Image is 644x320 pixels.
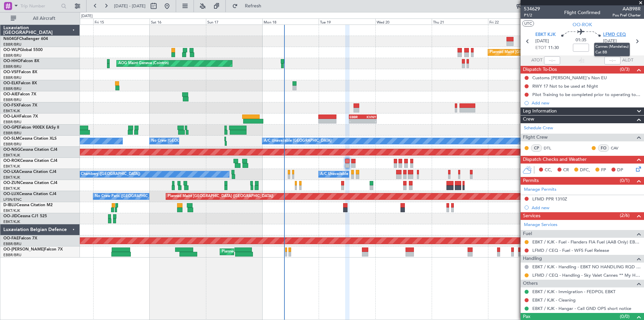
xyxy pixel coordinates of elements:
[3,103,37,107] a: OO-FSXFalcon 7X
[611,145,626,151] a: CAV
[3,142,21,147] a: EBBR/BRU
[350,119,363,123] div: -
[229,1,269,11] button: Refresh
[3,64,21,69] a: EBBR/BRU
[95,191,161,201] div: No Crew Paris ([GEOGRAPHIC_DATA])
[601,167,606,174] span: FP
[573,21,592,28] span: OO-ROK
[612,12,641,18] span: Pos Pref Charter
[3,153,20,158] a: EBKT/KJK
[17,16,71,21] span: All Aircraft
[523,116,534,123] span: Crew
[363,119,376,123] div: -
[3,241,21,246] a: EBBR/BRU
[363,115,376,119] div: KVNY
[3,170,19,174] span: OO-LXA
[264,136,331,146] div: A/C Unavailable [GEOGRAPHIC_DATA]
[375,18,432,25] div: Wed 20
[350,115,363,119] div: EBBR
[3,214,47,218] a: OO-JIDCessna CJ1 525
[3,148,57,152] a: OO-NSGCessna Citation CJ4
[3,186,20,191] a: EBKT/KJK
[532,297,576,303] a: EBKT / KJK - Cleaning
[118,58,169,68] div: AOG Maint Geneva (Cointrin)
[524,5,540,12] span: 534629
[532,75,607,81] div: Customs [PERSON_NAME]'s Non EU
[3,137,57,141] a: OO-SLMCessna Citation XLS
[3,37,19,41] span: N604GF
[3,236,37,240] a: OO-FAEFalcon 7X
[3,120,21,125] a: EBBR/BRU
[620,177,630,184] span: (0/1)
[524,186,556,193] a: Manage Permits
[620,212,630,219] span: (2/6)
[151,136,264,146] div: No Crew [GEOGRAPHIC_DATA] ([GEOGRAPHIC_DATA] National)
[150,18,206,25] div: Sat 16
[532,100,641,106] div: Add new
[564,9,600,16] div: Flight Confirmed
[523,212,540,220] span: Services
[612,5,641,12] span: AAB98R
[3,164,20,169] a: EBKT/KJK
[523,66,557,74] span: Dispatch To-Dos
[524,12,540,18] span: P1/2
[598,144,609,152] div: FO
[3,148,20,152] span: OO-NSG
[206,18,262,25] div: Sun 17
[580,167,590,174] span: DFC,
[3,86,21,91] a: EBBR/BRU
[488,18,544,25] div: Fri 22
[20,1,59,11] input: Trip Number
[523,156,587,164] span: Dispatch Checks and Weather
[3,253,21,258] a: EBBR/BRU
[3,115,19,119] span: OO-LAH
[3,70,37,74] a: OO-VSFFalcon 8X
[7,13,73,24] button: All Aircraft
[576,37,586,44] span: 01:35
[603,32,626,38] span: LFMD CEQ
[523,280,538,287] span: Others
[3,103,19,107] span: OO-FSX
[490,47,595,57] div: Planned Maint [GEOGRAPHIC_DATA] ([GEOGRAPHIC_DATA])
[544,56,560,64] input: --:--
[532,264,641,270] a: EBKT / KJK - Handling - EBKT NO HANDLING RQD FOR CJ
[532,289,615,294] a: EBKT / KJK - Immigration - FEDPOL EBKT
[3,192,19,196] span: OO-LUX
[3,108,20,113] a: EBKT/KJK
[3,48,20,52] span: OO-WLP
[81,13,93,19] div: [DATE]
[3,170,56,174] a: OO-LXACessna Citation CJ4
[3,159,57,163] a: OO-ROKCessna Citation CJ4
[3,219,20,224] a: EBKT/KJK
[523,134,548,141] span: Flight Crew
[3,81,18,85] span: OO-ELK
[3,247,44,252] span: OO-[PERSON_NAME]
[531,57,542,64] span: ATOT
[535,45,546,51] span: ETOT
[3,48,43,52] a: OO-WLPGlobal 5500
[3,115,38,119] a: OO-LAHFalcon 7X
[523,107,557,115] span: Leg Information
[563,167,569,174] span: CR
[320,169,445,179] div: A/C Unavailable [GEOGRAPHIC_DATA] ([GEOGRAPHIC_DATA] National)
[3,37,48,41] a: N604GFChallenger 604
[93,18,150,25] div: Fri 15
[262,18,319,25] div: Mon 18
[168,191,273,201] div: Planned Maint [GEOGRAPHIC_DATA] ([GEOGRAPHIC_DATA])
[523,230,532,238] span: Fuel
[617,167,623,174] span: DP
[3,75,21,80] a: EBBR/BRU
[548,45,559,51] span: 11:30
[3,53,21,58] a: EBBR/BRU
[532,306,631,311] a: EBKT / KJK - Hangar - Call GND OPS short notice
[3,59,39,63] a: OO-HHOFalcon 8X
[3,59,21,63] span: OO-HHO
[524,125,553,132] a: Schedule Crew
[620,66,630,73] span: (0/3)
[532,83,598,89] div: RWY 17 Not to be used at NIght
[620,313,630,320] span: (0/0)
[239,4,267,8] span: Refresh
[532,196,567,202] div: LFMD PPR 1310Z
[3,70,19,74] span: OO-VSF
[3,236,19,240] span: OO-FAE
